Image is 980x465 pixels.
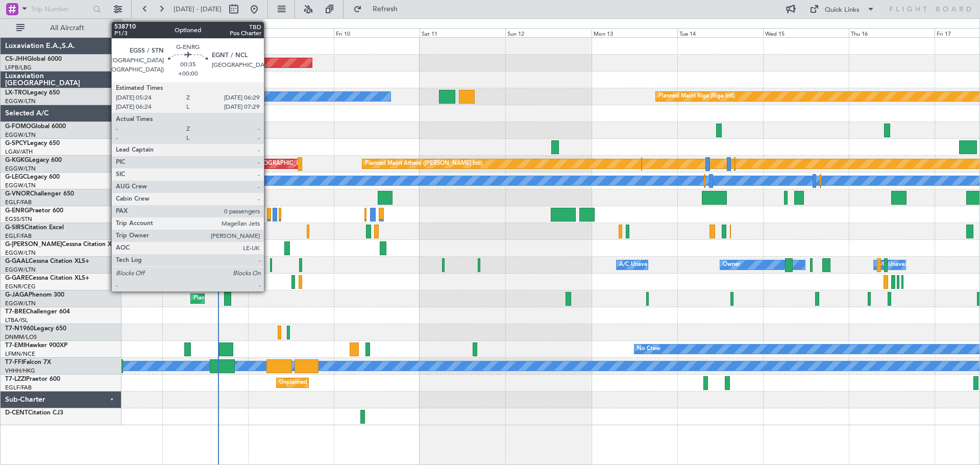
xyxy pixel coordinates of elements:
[5,350,35,358] a: LFMN/NCE
[5,191,30,197] span: G-VNOR
[5,174,60,180] a: G-LEGCLegacy 600
[5,359,51,365] a: T7-FFIFalcon 7X
[5,342,25,349] span: T7-EMI
[5,191,74,197] a: G-VNORChallenger 650
[5,208,29,214] span: G-ENRG
[364,6,407,13] span: Refresh
[5,266,36,274] a: EGGW/LTN
[11,20,111,36] button: All Aircraft
[5,258,29,264] span: G-GAAL
[876,257,919,273] div: A/C Unavailable
[5,359,23,365] span: T7-FFI
[5,124,66,130] a: G-FOMOGlobal 6000
[5,131,36,139] a: EGGW/LTN
[5,376,26,382] span: T7-LZZI
[5,157,29,163] span: G-KGKG
[5,199,32,206] a: EGLF/FAB
[5,275,29,281] span: G-GARE
[162,28,248,37] div: Wed 8
[5,258,89,264] a: G-GAALCessna Citation XLS+
[5,376,60,382] a: T7-LZZIPraetor 600
[804,1,880,17] button: Quick Links
[5,410,28,416] span: D-CENT
[31,2,90,17] input: Trip Number
[140,89,182,104] div: A/C Unavailable
[619,257,661,273] div: A/C Unavailable
[5,140,60,146] a: G-SPCYLegacy 650
[5,182,36,189] a: EGGW/LTN
[763,28,849,37] div: Wed 15
[5,367,35,375] a: VHHH/HKG
[5,208,63,214] a: G-ENRGPraetor 600
[5,241,62,248] span: G-[PERSON_NAME]
[5,309,26,315] span: T7-BRE
[5,342,67,349] a: T7-EMIHawker 900XP
[5,249,36,257] a: EGGW/LTN
[5,56,62,62] a: CS-JHHGlobal 6000
[248,28,334,37] div: Thu 9
[5,275,89,281] a: G-GARECessna Citation XLS+
[505,28,591,37] div: Sun 12
[5,232,32,240] a: EGLF/FAB
[279,375,447,390] div: Unplanned Maint [GEOGRAPHIC_DATA] ([GEOGRAPHIC_DATA])
[5,157,62,163] a: G-KGKGLegacy 600
[208,156,336,172] div: Unplanned Maint [GEOGRAPHIC_DATA] (Ataturk)
[592,28,677,37] div: Mon 13
[349,1,410,17] button: Refresh
[825,5,860,15] div: Quick Links
[5,241,118,248] a: G-[PERSON_NAME]Cessna Citation XLS
[420,28,505,37] div: Sat 11
[723,257,740,273] div: Owner
[5,333,37,341] a: DNMM/LOS
[334,28,420,37] div: Fri 10
[124,20,141,29] div: [DATE]
[5,97,36,105] a: EGGW/LTN
[5,174,27,180] span: G-LEGC
[5,326,34,332] span: T7-N1960
[658,89,735,104] div: Planned Maint Riga (Riga Intl)
[849,28,935,37] div: Thu 16
[5,56,27,62] span: CS-JHH
[5,90,60,96] a: LX-TROLegacy 650
[5,326,66,332] a: T7-N1960Legacy 650
[5,124,31,130] span: G-FOMO
[5,148,33,156] a: LGAV/ATH
[5,292,64,298] a: G-JAGAPhenom 300
[5,90,27,96] span: LX-TRO
[5,165,36,173] a: EGGW/LTN
[5,309,70,315] a: T7-BREChallenger 604
[193,291,354,306] div: Planned Maint [GEOGRAPHIC_DATA] ([GEOGRAPHIC_DATA])
[5,292,29,298] span: G-JAGA
[190,240,351,256] div: Planned Maint [GEOGRAPHIC_DATA] ([GEOGRAPHIC_DATA])
[5,300,36,307] a: EGGW/LTN
[5,316,28,324] a: LTBA/ISL
[365,156,482,172] div: Planned Maint Athens ([PERSON_NAME] Intl)
[5,410,63,416] a: D-CENTCitation CJ3
[5,384,32,391] a: EGLF/FAB
[5,225,64,231] a: G-SIRSCitation Excel
[5,140,27,146] span: G-SPCY
[5,215,32,223] a: EGSS/STN
[5,225,24,231] span: G-SIRS
[5,283,36,290] a: EGNR/CEG
[637,341,660,357] div: No Crew
[5,64,32,71] a: LFPB/LBG
[677,28,763,37] div: Tue 14
[27,25,108,32] span: All Aircraft
[174,5,222,14] span: [DATE] - [DATE]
